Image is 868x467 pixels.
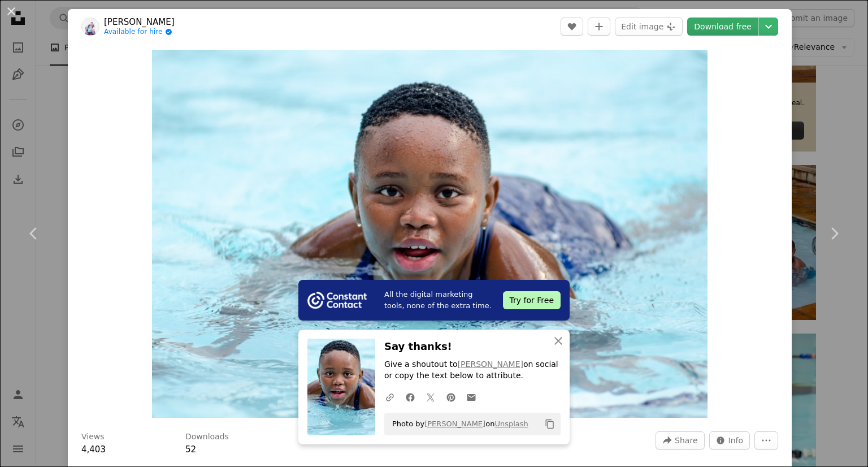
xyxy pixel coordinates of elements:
[461,386,481,408] a: Share over email
[384,360,561,382] p: Give a shoutout to on social or copy the text below to attribute.
[81,431,105,443] h3: Views
[384,289,494,312] span: All the digital marketing tools, none of the extra time.
[800,179,868,288] a: Next
[709,431,750,449] button: Stats about this image
[561,18,583,36] button: Like
[503,291,561,309] div: Try for Free
[656,431,704,449] button: Share this image
[675,432,697,449] span: Share
[307,292,367,309] img: file-1754318165549-24bf788d5b37
[494,420,528,428] a: Unsplash
[152,50,708,418] button: Zoom in on this image
[424,420,485,428] a: [PERSON_NAME]
[588,18,610,36] button: Add to Collection
[81,444,106,455] span: 4,403
[458,360,523,369] a: [PERSON_NAME]
[420,386,441,408] a: Share on Twitter
[185,431,229,443] h3: Downloads
[152,50,708,418] img: a young boy swimming in a pool of water
[298,280,570,321] a: All the digital marketing tools, none of the extra time.Try for Free
[687,18,758,36] a: Download free
[759,18,778,36] button: Choose download size
[540,414,559,434] button: Copy to clipboard
[104,28,175,37] a: Available for hire
[754,431,778,449] button: More Actions
[104,16,175,28] a: [PERSON_NAME]
[400,386,420,408] a: Share on Facebook
[384,339,561,355] h3: Say thanks!
[185,444,196,455] span: 52
[441,386,461,408] a: Share on Pinterest
[387,415,528,433] span: Photo by on
[81,18,99,36] img: Go to Steward Masweneng's profile
[728,432,744,449] span: Info
[615,18,683,36] button: Edit image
